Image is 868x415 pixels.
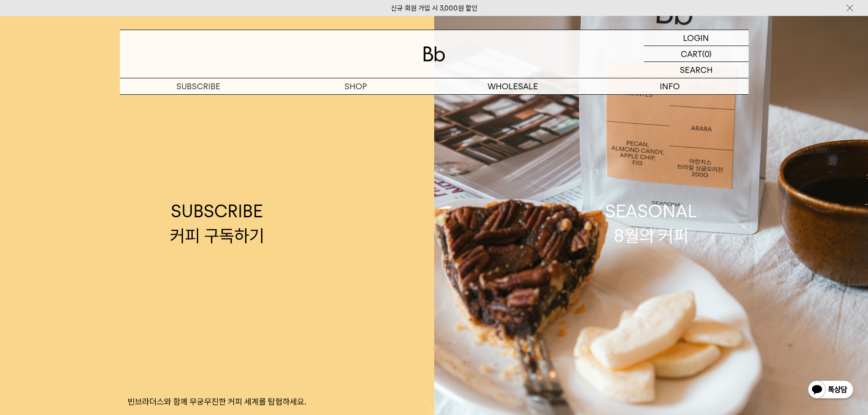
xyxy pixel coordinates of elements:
[434,78,591,94] p: WHOLESALE
[644,46,749,62] a: CART (0)
[807,379,854,401] img: 카카오톡 채널 1:1 채팅 버튼
[681,46,702,61] p: CART
[680,62,713,78] p: SEARCH
[702,46,712,61] p: (0)
[391,4,478,12] a: 신규 회원 가입 시 3,000원 할인
[644,30,749,46] a: LOGIN
[120,78,277,94] a: SUBSCRIBE
[170,199,264,247] div: SUBSCRIBE 커피 구독하기
[423,46,445,61] img: 로고
[591,78,749,94] p: INFO
[277,78,434,94] a: SHOP
[605,199,697,247] div: SEASONAL 8월의 커피
[683,30,709,46] p: LOGIN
